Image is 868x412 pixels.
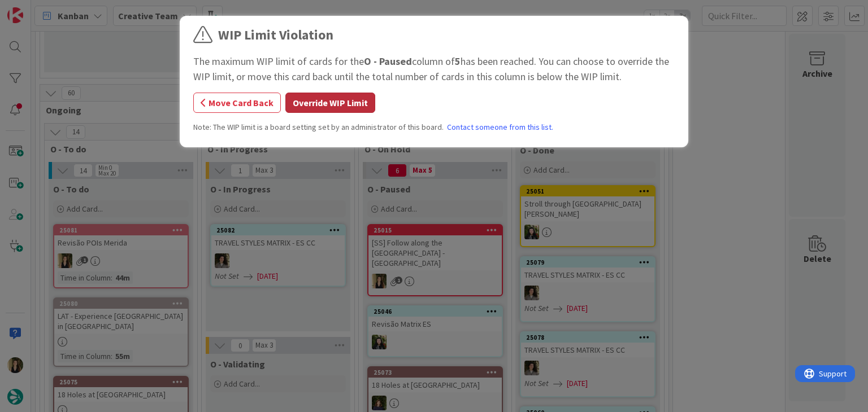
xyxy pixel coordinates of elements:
[455,55,461,68] b: 5
[193,54,675,84] div: The maximum WIP limit of cards for the column of has been reached. You can choose to override the...
[364,55,412,68] b: O - Paused
[193,93,281,113] button: Move Card Back
[447,121,553,133] a: Contact someone from this list.
[285,93,375,113] button: Override WIP Limit
[193,121,675,133] div: Note: The WIP limit is a board setting set by an administrator of this board.
[218,25,333,45] div: WIP Limit Violation
[24,2,51,15] span: Support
